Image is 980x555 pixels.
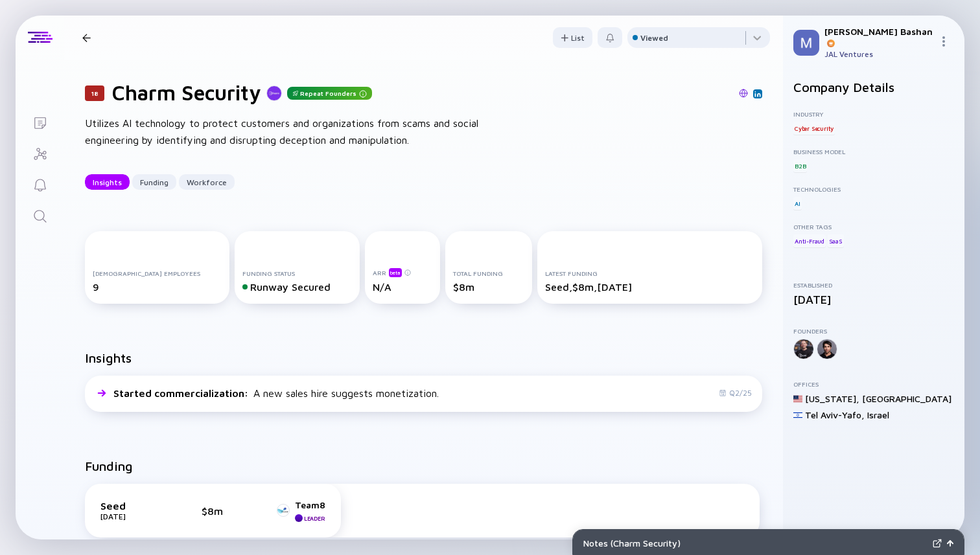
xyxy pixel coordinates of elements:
[793,159,807,172] div: B2B
[793,293,954,306] div: [DATE]
[754,91,761,97] img: Charm Security Linkedin Page
[793,30,819,56] img: Miriam Profile Picture
[112,80,261,105] h1: Charm Security
[640,33,668,43] div: Viewed
[242,269,352,277] div: Funding Status
[85,459,133,473] h2: Funding
[793,148,954,155] div: Business Model
[793,223,954,231] div: Other Tags
[867,409,889,420] div: Israel
[793,380,954,388] div: Offices
[304,515,325,522] div: Leader
[16,106,64,137] a: Lists
[179,174,235,190] button: Workforce
[793,122,835,135] div: Cyber Security
[545,269,754,277] div: Latest Funding
[793,185,954,193] div: Technologies
[793,80,954,95] h2: Company Details
[373,281,432,293] div: N/A
[132,172,176,192] div: Funding
[242,281,352,293] div: Runway Secured
[16,168,64,199] a: Reminders
[453,281,524,293] div: $8m
[739,89,748,98] img: Charm Security Website
[85,115,500,148] div: Utilizes AI technology to protect customers and organizations from scams and social engineering b...
[389,268,402,277] div: beta
[132,174,176,190] button: Funding
[939,36,949,47] img: Menu
[793,110,954,118] div: Industry
[100,500,165,512] div: Seed
[862,393,951,404] div: [GEOGRAPHIC_DATA]
[16,137,64,168] a: Investor Map
[719,388,752,398] div: Q2/25
[947,540,953,547] img: Open Notes
[113,387,439,399] div: A new sales hire suggests monetization.
[793,411,802,420] img: Israel Flag
[553,28,592,48] div: List
[793,327,954,335] div: Founders
[85,350,132,365] h2: Insights
[16,199,64,231] a: Search
[793,394,802,403] img: United States Flag
[277,499,325,522] a: Team8Leader
[553,27,592,48] button: List
[933,539,942,548] img: Expand Notes
[805,393,859,404] div: [US_STATE] ,
[793,281,954,289] div: Established
[295,499,325,510] div: Team8
[373,267,432,277] div: ARR
[85,172,130,192] div: Insights
[100,512,165,521] div: [DATE]
[202,505,240,517] div: $8m
[453,269,524,277] div: Total Funding
[805,409,865,420] div: Tel Aviv-Yafo ,
[85,174,130,190] button: Insights
[93,281,222,293] div: 9
[85,85,104,101] div: 18
[824,26,933,48] div: [PERSON_NAME] Bashan
[93,269,222,277] div: [DEMOGRAPHIC_DATA] Employees
[287,87,372,100] div: Repeat Founders
[583,538,927,549] div: Notes ( Charm Security )
[179,172,235,192] div: Workforce
[545,281,754,293] div: Seed, $8m, [DATE]
[113,387,251,399] span: Started commercialization :
[793,234,826,247] div: Anti-Fraud
[824,49,933,59] div: JAL Ventures
[793,197,802,210] div: AI
[828,234,844,247] div: SaaS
